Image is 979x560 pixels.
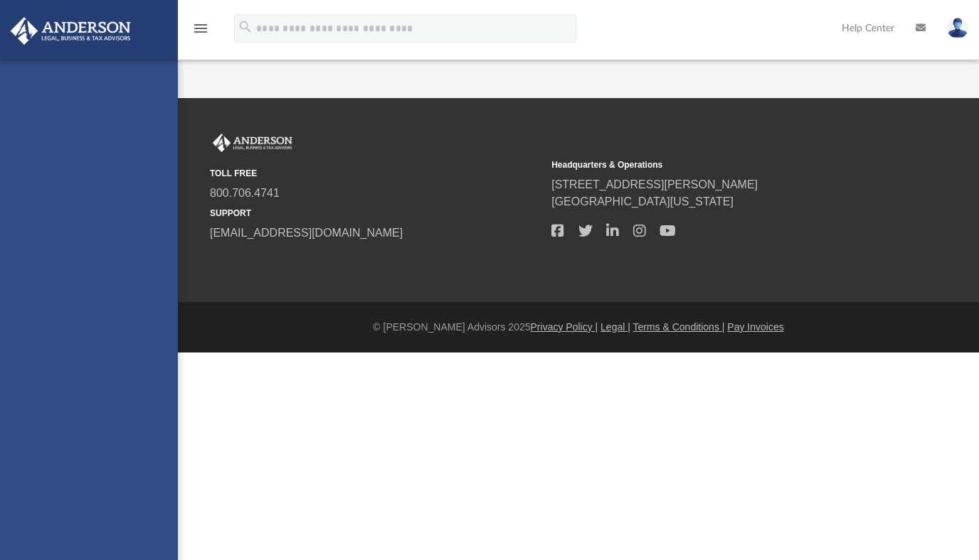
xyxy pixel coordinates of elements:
a: Privacy Policy | [531,321,598,333]
a: Terms & Conditions | [633,321,725,333]
i: menu [192,20,209,37]
img: User Pic [947,18,968,38]
small: TOLL FREE [210,167,541,180]
img: Anderson Advisors Platinum Portal [6,17,135,45]
a: menu [192,27,209,37]
a: 800.706.4741 [210,187,280,199]
i: search [238,19,253,35]
small: SUPPORT [210,207,541,220]
small: Headquarters & Operations [551,158,883,171]
a: Pay Invoices [727,321,783,333]
a: [GEOGRAPHIC_DATA][US_STATE] [551,195,734,208]
div: © [PERSON_NAME] Advisors 2025 [178,320,979,335]
a: [STREET_ADDRESS][PERSON_NAME] [551,178,758,190]
img: Anderson Advisors Platinum Portal [210,134,295,152]
a: Legal | [600,321,630,333]
a: [EMAIL_ADDRESS][DOMAIN_NAME] [210,227,403,239]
